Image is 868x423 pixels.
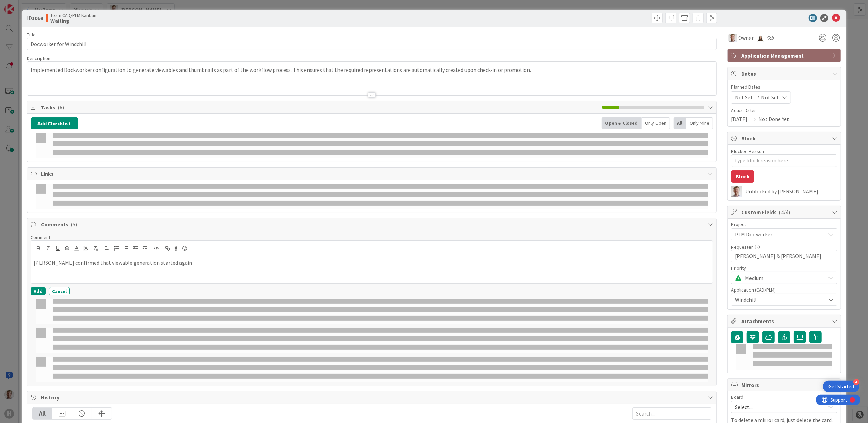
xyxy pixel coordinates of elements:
span: ( 4/4 ) [779,209,790,216]
div: Unblocked by [PERSON_NAME] [745,188,837,194]
p: Implemented Dockworker configuration to generate viewables and thumbnails as part of the workflow... [31,66,713,74]
div: Project [731,222,837,227]
span: Support [14,1,31,9]
img: BO [729,34,737,42]
div: Priority [731,266,837,270]
span: Not Set [761,93,779,101]
span: ( 5 ) [70,221,77,228]
p: [PERSON_NAME] confirmed that viewable generation started again [34,259,710,267]
label: Requester [731,244,753,250]
span: ( 6 ) [58,104,64,111]
button: Add [31,287,46,295]
span: Actual Dates [731,107,837,114]
div: 1 [35,3,37,8]
span: Not Set [735,93,753,101]
button: Add Checklist [31,117,78,129]
span: Dates [741,69,828,78]
img: KM [757,34,764,42]
span: Mirrors [741,381,828,389]
label: Blocked Reason [731,148,764,154]
span: Not Done Yet [758,115,789,123]
span: History [41,393,705,402]
span: PLM Doc worker [735,230,822,239]
input: Search... [632,407,711,420]
span: Application Management [741,51,828,60]
button: Block [731,170,754,183]
span: Links [41,170,705,178]
span: Planned Dates [731,83,837,91]
div: All [674,117,686,129]
b: Waiting [50,18,96,23]
div: Application (CAD/PLM) [731,287,837,292]
div: 4 [853,379,859,385]
span: Block [741,134,828,142]
input: type card name here... [27,38,717,50]
b: 1069 [32,15,43,21]
span: Select... [735,402,822,412]
span: Description [27,55,50,61]
span: Comment [31,234,50,240]
div: Open Get Started checklist, remaining modules: 4 [823,381,859,392]
span: Owner [738,34,754,42]
span: ID [27,14,43,22]
span: Custom Fields [741,208,828,216]
div: All [33,408,52,419]
img: BO [731,186,742,197]
div: Get Started [828,383,854,390]
span: Board [731,395,743,399]
button: Cancel [49,287,70,295]
div: Only Mine [686,117,713,129]
span: Comments [41,220,705,229]
div: Only Open [642,117,670,129]
span: Windchill [735,296,825,304]
span: Medium [745,273,822,283]
span: [DATE] [731,115,747,123]
span: Attachments [741,317,828,325]
span: Tasks [41,103,599,111]
div: Open & Closed [602,117,642,129]
span: Team CAD/PLM Kanban [50,13,96,18]
label: Title [27,32,36,38]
